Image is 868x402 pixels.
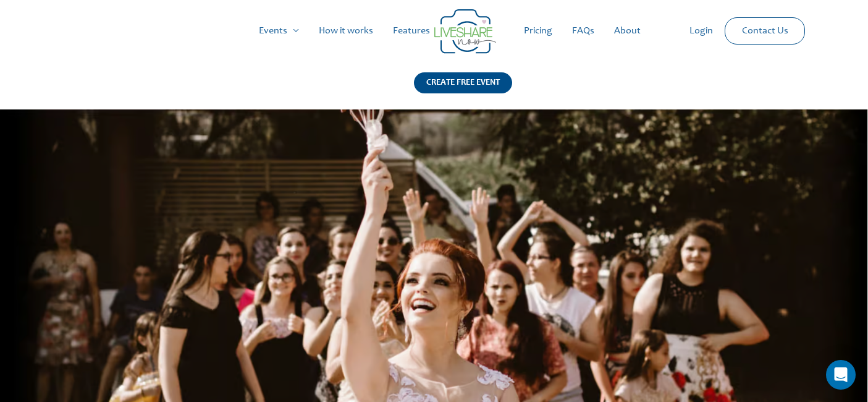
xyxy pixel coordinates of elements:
[732,18,798,44] a: Contact Us
[249,11,309,51] a: Events
[604,11,651,51] a: About
[562,11,604,51] a: FAQs
[434,9,496,54] img: Group 14 | Live Photo Slideshow for Events | Create Free Events Album for Any Occasion
[414,72,512,109] a: CREATE FREE EVENT
[826,360,856,390] div: Open Intercom Messenger
[309,11,383,51] a: How it works
[22,11,846,51] nav: Site Navigation
[414,72,512,93] div: CREATE FREE EVENT
[383,11,440,51] a: Features
[680,11,723,51] a: Login
[514,11,562,51] a: Pricing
